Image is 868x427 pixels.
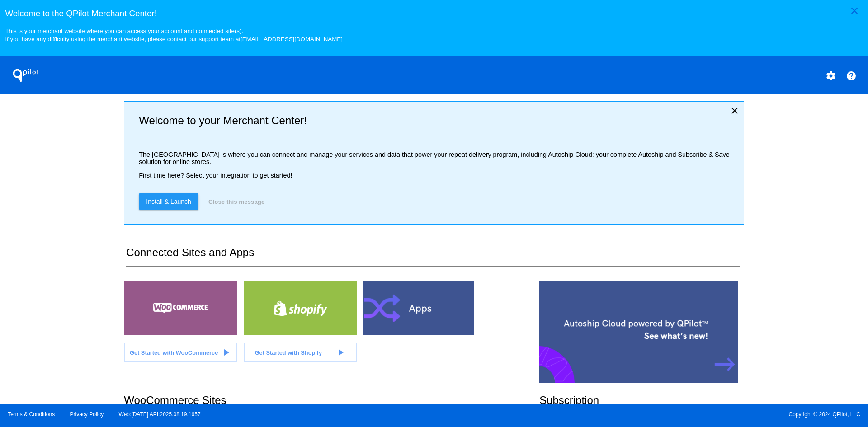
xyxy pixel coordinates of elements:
[146,198,191,205] span: Install & Launch
[241,36,343,42] a: [EMAIL_ADDRESS][DOMAIN_NAME]
[206,193,267,210] button: Close this message
[139,151,736,165] p: The [GEOGRAPHIC_DATA] is where you can connect and manage your services and data that power your ...
[139,193,198,210] a: Install & Launch
[244,343,357,362] a: Get Started with Shopify
[221,347,231,358] mat-icon: play_arrow
[539,394,744,407] h2: Subscription
[126,246,739,267] h2: Connected Sites and Apps
[846,70,857,81] mat-icon: help
[335,347,346,358] mat-icon: play_arrow
[8,411,55,418] a: Terms & Conditions
[130,349,218,356] span: Get Started with WooCommerce
[255,349,322,356] span: Get Started with Shopify
[442,411,860,418] span: Copyright © 2024 QPilot, LLC
[849,5,860,16] mat-icon: close
[139,114,736,127] h2: Welcome to your Merchant Center!
[119,411,201,418] a: Web:[DATE] API:2025.08.19.1657
[139,172,736,179] p: First time here? Select your integration to get started!
[8,66,44,84] h1: QPilot
[124,394,539,407] h2: WooCommerce Sites
[5,28,342,42] small: This is your merchant website where you can access your account and connected site(s). If you hav...
[729,105,740,116] mat-icon: close
[5,9,863,19] h3: Welcome to the QPilot Merchant Center!
[826,70,836,81] mat-icon: settings
[70,411,104,418] a: Privacy Policy
[124,343,237,362] a: Get Started with WooCommerce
